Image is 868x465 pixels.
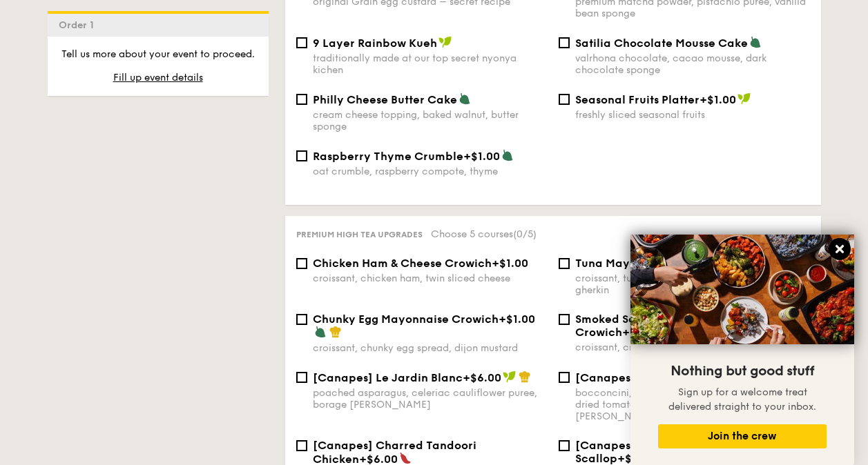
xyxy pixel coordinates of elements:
[668,386,816,413] span: Sign up for a welcome treat delivered straight to your inbox.
[658,424,827,448] button: Join the crew
[59,19,99,31] span: Order 1
[575,342,810,353] div: croissant, cream cheese, smoked salmon
[329,326,342,338] img: icon-chef-hat.a58ddaea.svg
[459,92,471,105] img: icon-vegetarian.fe4039eb.svg
[617,452,655,465] span: +$7.00
[313,257,492,270] span: Chicken Ham & Cheese Crowich
[575,109,810,121] div: freshly sliced seasonal fruits
[575,37,748,50] span: Satilia Chocolate Mousse Cake
[575,387,810,422] div: bocconcini, candied cherry-tomato puree, semi-dried tomato balsamic dressing, arugula pesto, [PER...
[575,313,749,339] span: Smoked Salmon Cream Cheese Crowich
[313,273,548,284] div: croissant, chicken ham, twin sliced cheese
[499,313,535,326] span: +$1.00
[575,371,721,384] span: [Canapes] Petite Caprese
[296,314,307,325] input: Chunky Egg Mayonnaise Crowich+$1.00croissant, chunky egg spread, dijon mustard
[737,92,751,105] img: icon-vegan.f8ff3823.svg
[296,372,307,383] input: [Canapes] Le Jardin Blanc+$6.00poached asparagus, celeriac cauliflower puree, borage [PERSON_NAME]
[575,273,810,296] div: croissant, tuna, [PERSON_NAME] dressing, gherkin
[313,342,548,354] div: croissant, chunky egg spread, dijon mustard
[399,452,412,464] img: icon-spicy.37a8142b.svg
[622,326,660,339] span: +$2.00
[296,150,307,161] input: Raspberry Thyme Crumble+$1.00oat crumble, raspberry compote, thyme
[431,228,537,240] span: Choose 5 courses
[313,166,548,177] div: oat crumble, raspberry compote, thyme
[313,109,548,132] div: cream cheese topping, baked walnut, butter sponge
[296,258,307,269] input: Chicken Ham & Cheese Crowich+$1.00croissant, chicken ham, twin sliced cheese
[559,372,570,383] input: [Canapes] Petite Caprese+$6.00bocconcini, candied cherry-tomato puree, semi-dried tomato balsamic...
[749,36,762,48] img: icon-vegetarian.fe4039eb.svg
[575,439,763,465] span: [Canapes] Thai Mango Half-Shell Scallop
[296,440,307,451] input: [Canapes] Charred Tandoori Chicken+$6.00red onion, [PERSON_NAME] mint compote
[313,37,437,50] span: 9 Layer Rainbow Kueh
[513,228,537,240] span: (0/5)
[313,371,463,384] span: [Canapes] Le Jardin Blanc
[313,52,548,76] div: traditionally made at our top secret nyonya kichen
[113,72,203,83] span: Fill up event details
[296,37,307,48] input: 9 Layer Rainbow Kuehtraditionally made at our top secret nyonya kichen
[313,313,499,326] span: Chunky Egg Mayonnaise Crowich
[313,150,463,163] span: Raspberry Thyme Crumble
[630,235,854,344] img: DSC07876-Edit02-Large.jpeg
[438,36,452,48] img: icon-vegan.f8ff3823.svg
[559,314,570,325] input: Smoked Salmon Cream Cheese Crowich+$2.00croissant, cream cheese, smoked salmon
[501,149,514,161] img: icon-vegetarian.fe4039eb.svg
[313,93,457,106] span: Philly Cheese Butter Cake
[519,370,531,383] img: icon-chef-hat.a58ddaea.svg
[463,150,500,163] span: +$1.00
[492,257,528,270] span: +$1.00
[559,258,570,269] input: Tuna Mayonnaise Crowich+$1.00croissant, tuna, [PERSON_NAME] dressing, gherkin
[313,387,548,410] div: poached asparagus, celeriac cauliflower puree, borage [PERSON_NAME]
[575,93,700,106] span: Seasonal Fruits Platter
[829,238,851,260] button: Close
[559,94,570,105] input: Seasonal Fruits Platter+$1.00freshly sliced seasonal fruits
[296,94,307,105] input: Philly Cheese Butter Cakecream cheese topping, baked walnut, butter sponge
[296,230,423,239] span: Premium high tea upgrades
[575,257,723,270] span: Tuna Mayonnaise Crowich
[575,52,810,76] div: valrhona chocolate, cacao mousse, dark chocolate sponge
[503,370,517,383] img: icon-vegan.f8ff3823.svg
[671,363,814,379] span: Nothing but good stuff
[59,48,258,61] p: Tell us more about your event to proceed.
[463,371,501,384] span: +$6.00
[700,93,736,106] span: +$1.00
[559,440,570,451] input: [Canapes] Thai Mango Half-Shell Scallop+$7.00kaffir and lemongrass green mango compote, anise oil...
[559,37,570,48] input: Satilia Chocolate Mousse Cakevalrhona chocolate, cacao mousse, dark chocolate sponge
[314,326,327,338] img: icon-vegetarian.fe4039eb.svg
